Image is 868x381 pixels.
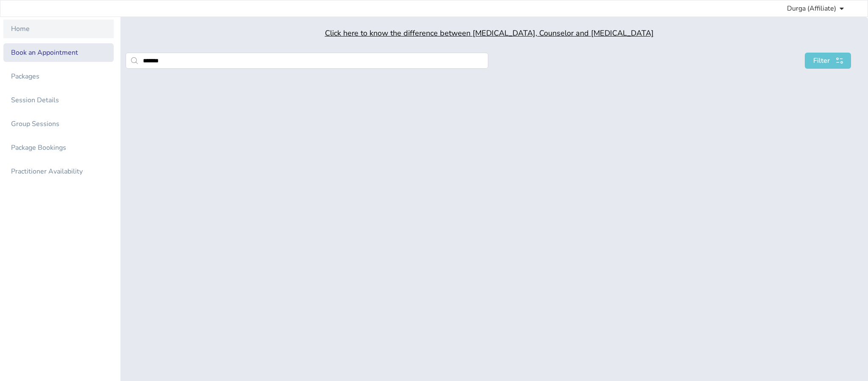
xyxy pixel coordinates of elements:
span: Durga (Affiliate) [787,3,836,14]
div: Packages [11,71,39,81]
div: Practitioner Availability [11,166,83,176]
img: search111.svg [833,56,846,65]
div: Package Bookings [11,143,66,153]
div: Session Details [11,95,59,105]
div: Group Sessions [11,119,59,129]
span: Filter [813,56,830,66]
div: Book an Appointment [11,48,78,58]
div: Home [11,24,30,34]
span: Click here to know the difference between [MEDICAL_DATA], Counselor and [MEDICAL_DATA] [325,28,654,38]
